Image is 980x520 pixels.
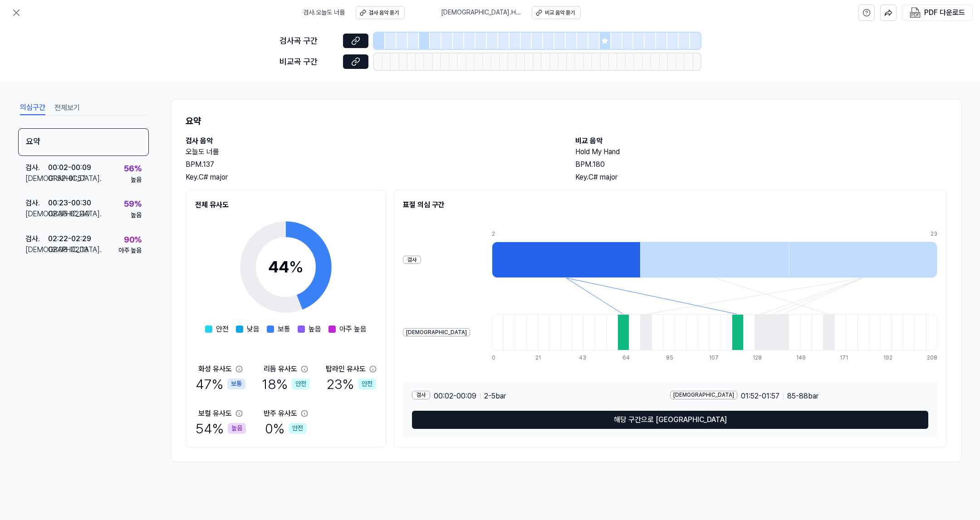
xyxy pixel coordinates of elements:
[131,175,142,185] div: 높음
[412,411,928,429] button: 해당 구간으로 [GEOGRAPHIC_DATA]
[48,173,86,184] div: 01:52 - 01:57
[434,391,476,402] span: 00:02 - 00:09
[264,408,297,419] div: 반주 유사도
[118,246,142,255] div: 아주 높음
[124,198,142,211] div: 59 %
[358,379,376,389] div: 안전
[20,101,45,115] button: 의심구간
[228,423,246,434] div: 높음
[279,34,338,48] div: 검사곡 구간
[48,198,91,209] div: 00:23 - 00:30
[492,230,640,238] div: 2
[25,162,48,173] div: 검사 .
[216,324,229,335] span: 안전
[195,199,377,210] h2: 전체 유사도
[292,379,310,389] div: 안전
[403,328,470,337] div: [DEMOGRAPHIC_DATA]
[339,324,367,335] span: 아주 높음
[196,374,245,394] div: 47 %
[268,255,304,279] div: 44
[131,211,142,220] div: 높음
[532,6,581,19] button: 비교 음악 듣기
[441,8,521,17] span: [DEMOGRAPHIC_DATA] . Hold My Hand
[924,7,965,19] div: PDF 다운로드
[247,324,260,335] span: 낮음
[18,128,149,156] div: 요약
[186,172,557,183] div: Key. C# major
[403,199,937,210] h2: 표절 의심 구간
[25,244,48,255] div: [DEMOGRAPHIC_DATA] .
[186,136,557,146] h2: 검사 음악
[25,198,48,209] div: 검사 .
[309,324,321,335] span: 높음
[48,209,90,219] div: 02:35 - 02:40
[884,9,892,17] img: share
[908,5,967,20] button: PDF 다운로드
[579,354,590,362] div: 43
[124,162,142,175] div: 56 %
[927,354,937,362] div: 208
[535,354,547,362] div: 21
[48,233,91,244] div: 02:22 - 02:29
[278,324,290,335] span: 보통
[931,230,937,238] div: 23
[910,7,921,18] img: PDF Download
[741,391,779,402] span: 01:52 - 01:57
[862,8,871,17] svg: help
[186,114,947,128] h1: 요약
[303,8,345,17] span: 검사 . 오늘도 너를
[858,5,875,21] button: help
[289,257,304,277] span: %
[492,354,503,362] div: 0
[709,354,720,362] div: 107
[25,233,48,244] div: 검사 .
[227,379,245,389] div: 보통
[48,244,88,255] div: 02:08 - 02:13
[883,354,895,362] div: 192
[484,391,506,402] span: 2 - 5 bar
[186,146,557,157] h2: 오늘도 너를
[575,172,947,183] div: Key. C# major
[575,159,947,170] div: BPM. 180
[753,354,764,362] div: 128
[124,233,142,247] div: 90 %
[787,391,818,402] span: 85 - 88 bar
[840,354,851,362] div: 171
[326,364,366,374] div: 탑라인 유사도
[186,159,557,170] div: BPM. 137
[25,173,48,184] div: [DEMOGRAPHIC_DATA] .
[48,162,91,173] div: 00:02 - 00:09
[369,9,399,17] div: 검사 음악 듣기
[327,374,376,394] div: 23 %
[545,9,575,17] div: 비교 음악 듣기
[622,354,634,362] div: 64
[666,354,677,362] div: 85
[262,374,310,394] div: 18 %
[279,55,338,68] div: 비교곡 구간
[265,419,307,438] div: 0 %
[198,364,232,374] div: 화성 유사도
[54,101,80,115] button: 전체보기
[198,408,232,419] div: 보컬 유사도
[796,354,808,362] div: 149
[575,146,947,157] h2: Hold My Hand
[670,391,737,399] div: [DEMOGRAPHIC_DATA]
[356,6,405,19] button: 검사 음악 듣기
[403,256,421,264] div: 검사
[575,136,947,146] h2: 비교 음악
[25,209,48,219] div: [DEMOGRAPHIC_DATA] .
[264,364,297,374] div: 리듬 유사도
[412,391,430,399] div: 검사
[289,423,307,434] div: 안전
[196,419,246,438] div: 54 %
